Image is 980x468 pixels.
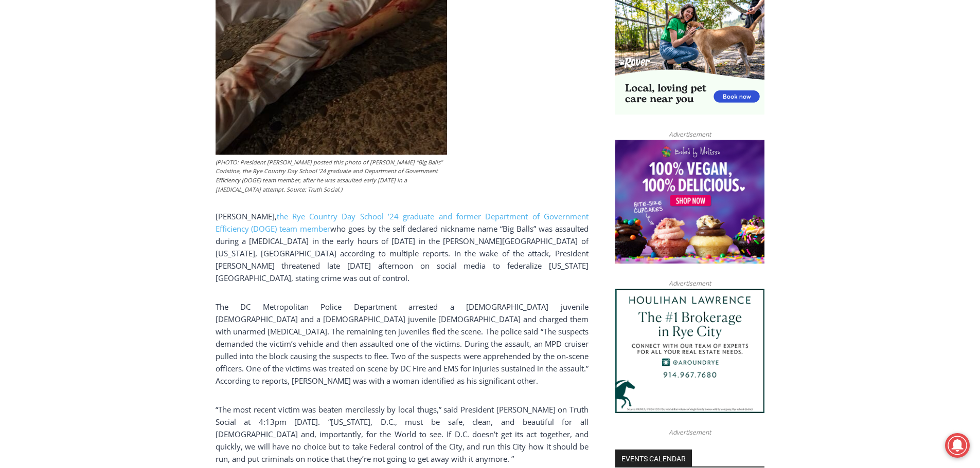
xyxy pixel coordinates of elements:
span: Advertisement [658,427,721,437]
div: "I learned about the history of a place I’d honestly never considered even as a resident of [GEOG... [260,1,486,100]
a: Book [PERSON_NAME]'s Good Humor for Your Event [306,3,371,47]
a: Open Tues. - Sun. [PHONE_NUMBER] [1,103,103,128]
p: “The most recent victim was beaten mercilessly by local thugs,” said President [PERSON_NAME] on T... [216,403,589,465]
span: Open Tues. - Sun. [PHONE_NUMBER] [3,106,101,145]
img: Houlihan Lawrence The #1 Brokerage in Rye City [615,289,764,413]
img: Baked by Melissa [615,140,764,264]
a: the Rye Country Day School ’24 graduate and former Department of Government Efficiency (DOGE) tea... [216,211,589,234]
figcaption: (PHOTO: President [PERSON_NAME] posted this photo of [PERSON_NAME] “Big Balls” Coristine, the Rye... [216,158,447,194]
h2: Events Calendar [615,450,692,467]
a: Intern @ [DOMAIN_NAME] [247,100,498,128]
div: "[PERSON_NAME]'s draw is the fine variety of pristine raw fish kept on hand" [105,64,146,123]
p: The DC Metropolitan Police Department arrested a [DEMOGRAPHIC_DATA] juvenile [DEMOGRAPHIC_DATA] a... [216,301,589,387]
div: Birthdays, Graduations, Any Private Event [67,18,254,28]
h4: Book [PERSON_NAME]'s Good Humor for Your Event [313,11,358,40]
p: [PERSON_NAME], who goes by the self declared nickname name “Big Balls” was assaulted during a [ME... [216,210,589,284]
span: Advertisement [658,129,721,139]
span: Advertisement [658,278,721,288]
span: Intern @ [DOMAIN_NAME] [269,102,477,125]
